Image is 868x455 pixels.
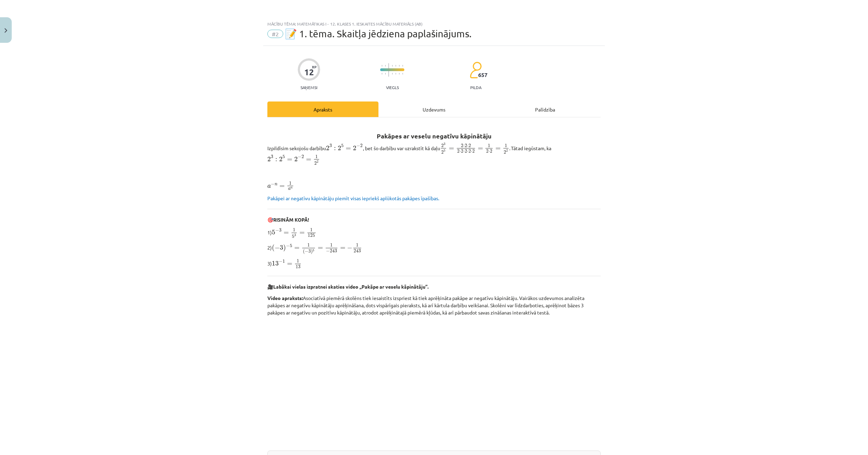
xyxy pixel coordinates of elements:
span: : [334,147,336,150]
span: 5 [290,244,292,248]
b: RISINĀM KOPĀ! [273,216,309,223]
span: 13 [296,265,300,269]
span: 1 [283,260,285,263]
span: = [495,147,501,150]
span: ⋅ [489,151,490,153]
span: 2 [465,144,467,147]
b: Pakāpes ar veselu negatīvu kāpinātāju [377,132,492,140]
span: 3 [308,250,311,253]
span: 1 [330,243,333,247]
p: Asociatīvā piemērā skolēns tiek iesaistīts izspriest kā tiek aprēķināta pakāpe ar negatīvu kāpinā... [267,294,601,316]
span: 2 [317,160,318,163]
span: #2 [267,30,283,38]
span: = [449,147,454,150]
span: 2 [468,144,471,147]
img: icon-short-line-57e1e144782c952c97e751825c79c345078a6d821885a25fce030b3d8c18986b.svg [399,73,400,75]
p: pilda [470,85,481,90]
span: 1 [488,144,490,147]
img: icon-short-line-57e1e144782c952c97e751825c79c345078a6d821885a25fce030b3d8c18986b.svg [382,65,382,67]
p: 🎯 [267,216,601,223]
div: 12 [304,67,314,77]
span: XP [312,65,316,69]
span: ⋅ [463,151,465,153]
span: 2 [490,149,492,153]
span: 3 [271,155,273,158]
span: 2 [360,144,363,147]
span: 1 [307,243,310,247]
p: Izpildīsim sekojošu darbību , bet šo darbību var uzrakstīt kā daļu . Tātad iegūstam, ka [267,143,601,165]
div: Palīdzība [490,101,601,117]
div: Mācību tēma: Matemātikas i - 12. klases 1. ieskaites mācību materiāls (ab) [267,21,601,26]
span: 2 [314,162,317,165]
span: 2 [441,151,444,154]
img: students-c634bb4e5e11cddfef0936a35e636f08e4e9abd3cc4e673bd6f9a4125e45ecb1.svg [470,61,482,79]
span: 2 [294,157,298,162]
span: 2 [465,149,467,153]
span: − [279,260,283,263]
div: Apraksts [267,101,378,117]
span: n [275,183,277,186]
img: icon-short-line-57e1e144782c952c97e751825c79c345078a6d821885a25fce030b3d8c18986b.svg [402,65,403,67]
span: 243 [330,249,337,253]
span: = [287,263,292,265]
span: 2 [441,144,444,147]
span: 125 [308,234,315,237]
img: icon-short-line-57e1e144782c952c97e751825c79c345078a6d821885a25fce030b3d8c18986b.svg [392,73,393,75]
span: 1 [289,182,292,185]
p: 🎥 [267,283,601,290]
span: 1 [315,155,318,158]
span: 2 [486,149,489,153]
span: 2 [461,149,463,153]
img: icon-short-line-57e1e144782c952c97e751825c79c345078a6d821885a25fce030b3d8c18986b.svg [382,73,382,75]
span: Pakāpei ar negatīvu kāpinātāju piemīt visas iepriekš aplūkotās pakāpes īpašības. [267,195,439,201]
b: Video apraksts: [267,295,303,301]
span: 5 [444,149,445,152]
span: 2 [504,151,506,154]
span: 5 [292,235,294,238]
img: icon-short-line-57e1e144782c952c97e751825c79c345078a6d821885a25fce030b3d8c18986b.svg [395,65,396,67]
span: ( [272,244,275,252]
span: 13 [272,261,279,266]
span: 2 [353,145,356,150]
img: icon-long-line-d9ea69661e0d244f92f715978eff75569469978d946b2353a9bb055b3ed8787d.svg [388,63,389,77]
span: − [271,182,275,186]
span: ) [311,249,313,254]
span: n [290,187,293,189]
span: a [267,185,271,188]
span: − [275,229,279,232]
span: = [346,147,351,150]
span: = [287,158,292,161]
span: = [306,158,311,161]
p: 3) [267,259,601,269]
span: 1 [505,144,507,147]
img: icon-short-line-57e1e144782c952c97e751825c79c345078a6d821885a25fce030b3d8c18986b.svg [399,65,400,67]
span: ( [303,249,305,254]
span: 5 [272,230,275,235]
span: ⋅ [460,151,461,153]
span: 2 [472,149,475,153]
span: 2 [279,157,283,162]
span: 5 [283,155,285,158]
img: icon-short-line-57e1e144782c952c97e751825c79c345078a6d821885a25fce030b3d8c18986b.svg [395,73,396,75]
span: 2 [468,149,471,153]
span: 2 [457,149,460,153]
span: − [286,244,290,248]
span: = [478,147,483,150]
span: − [347,245,352,250]
span: − [305,250,308,253]
span: ⋅ [471,151,472,153]
span: 1 [297,259,299,263]
p: 1) [267,227,601,239]
span: 3 [280,245,283,250]
b: Labākai vielas izpratnei skaties video „Pakāpe ar veselu kāpinātāju”. [273,283,428,290]
span: ⋅ [467,146,468,147]
span: 3 [329,144,332,147]
span: 5 [341,144,344,147]
p: 2) [267,243,601,254]
span: = [340,247,345,250]
img: icon-short-line-57e1e144782c952c97e751825c79c345078a6d821885a25fce030b3d8c18986b.svg [385,65,386,67]
span: 3 [294,234,296,236]
img: icon-short-line-57e1e144782c952c97e751825c79c345078a6d821885a25fce030b3d8c18986b.svg [392,65,393,67]
span: = [318,247,323,250]
span: − [356,144,360,148]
